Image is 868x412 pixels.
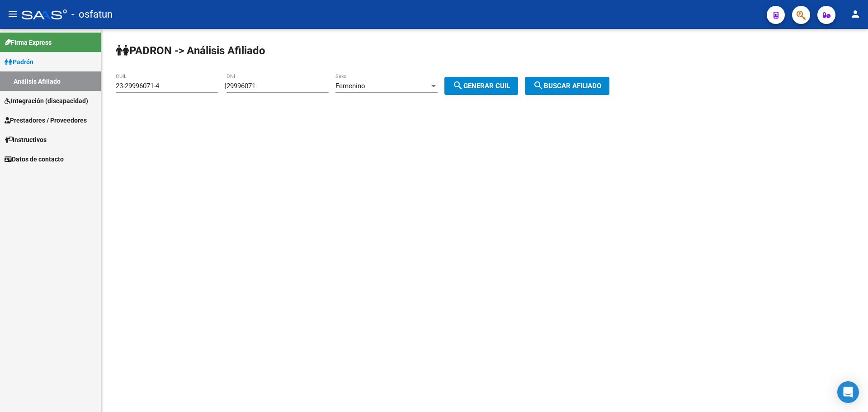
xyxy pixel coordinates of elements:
[444,77,518,95] button: Generar CUIL
[5,115,87,125] span: Prestadores / Proveedores
[525,77,609,95] button: Buscar afiliado
[533,80,544,91] mat-icon: search
[850,9,861,19] mat-icon: person
[335,82,365,90] span: Femenino
[837,381,859,403] div: Open Intercom Messenger
[225,82,525,90] div: |
[5,38,52,47] span: Firma Express
[116,44,265,57] strong: PADRON -> Análisis Afiliado
[453,82,510,90] span: Generar CUIL
[453,80,463,91] mat-icon: search
[5,135,47,145] span: Instructivos
[71,5,113,24] span: - osfatun
[7,9,18,19] mat-icon: menu
[5,57,33,67] span: Padrón
[533,82,601,90] span: Buscar afiliado
[5,154,64,164] span: Datos de contacto
[5,96,88,106] span: Integración (discapacidad)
